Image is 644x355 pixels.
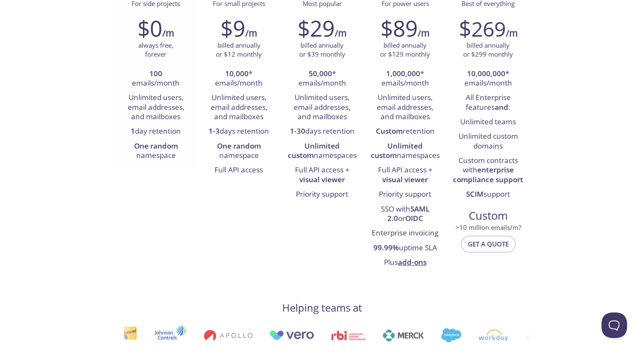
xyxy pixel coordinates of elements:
[299,175,345,184] strong: visual viewer
[370,91,440,124] li: Unlimited users, email addresses, and mailboxes
[380,41,430,59] p: billed annually or $129 monthly
[288,141,340,160] strong: Unlimited custom
[467,69,505,78] strong: 10,000,000
[370,226,440,240] li: Enterprise invoicing
[370,67,440,91] li: * emails/month
[225,69,249,78] strong: 10,000
[418,26,429,40] h6: /m
[370,241,440,255] li: uptime SLA
[398,257,426,267] a: add-ons
[151,325,184,346] img: johnsoncontrols
[121,67,191,91] li: emails/month
[216,41,262,59] p: billed annually or $12 monthly
[453,129,523,154] li: Unlimited custom domains
[335,26,346,40] h6: /m
[204,139,274,163] li: namespace
[382,175,428,184] strong: visual viewer
[201,329,249,341] img: apollo
[453,91,523,115] li: All Enterprise features :
[149,69,162,78] strong: 100
[137,15,162,41] h2: $0
[468,238,509,249] span: Get a quote
[370,202,440,226] li: SSO with or
[134,141,178,151] strong: One random
[405,213,423,223] strong: OIDC
[287,91,357,124] li: Unlimited users, email addresses, and mailboxes
[287,67,357,91] li: * emails/month
[121,91,191,124] li: Unlimited users, email addresses, and mailboxes
[287,163,357,187] li: Full API access +
[370,187,440,202] li: Priority support
[370,124,440,139] li: retention
[466,189,484,199] strong: SCIM
[453,209,523,223] span: Custom
[298,15,335,41] h2: $29
[266,330,312,340] img: vero
[459,15,506,41] h2: $
[453,154,523,187] li: Custom contracts with
[245,26,257,40] h6: /m
[287,124,357,139] li: days retention
[282,301,362,315] h4: Helping teams at
[381,15,418,41] h2: $89
[131,126,135,136] strong: 1
[506,26,518,40] h6: /m
[204,91,274,124] li: Unlimited users, email addresses, and mailboxes
[387,204,429,223] strong: SAML 2.0
[309,69,332,78] strong: 50,000
[370,163,440,187] li: Full API access +
[455,223,521,232] span: > 10 million emails/m?
[601,312,627,338] iframe: Help Scout Beacon - Open
[463,41,513,59] p: billed annually or $299 monthly
[209,126,220,136] strong: 1-3
[299,41,345,59] p: billed annually or $39 monthly
[329,330,363,340] img: rbi
[204,124,274,139] li: days retention
[453,67,523,91] li: * emails/month
[476,329,506,341] img: workday
[217,141,261,151] strong: One random
[471,15,506,43] span: 269
[453,165,523,184] strong: enterprise compliance support
[204,163,274,177] li: Full API access
[220,15,245,41] h2: $9
[138,41,173,59] p: always free, forever
[438,328,459,342] img: salesforce
[461,236,515,252] button: Get a quote
[121,139,191,163] li: namespace
[290,126,305,136] strong: 1-30
[453,115,523,129] li: Unlimited teams
[121,124,191,139] li: day retention
[495,102,508,112] strong: and
[373,243,399,252] strong: 99.99%
[380,329,421,341] img: merck
[287,187,357,202] li: Priority support
[370,139,440,163] li: namespaces
[453,187,523,202] li: support
[386,69,420,78] strong: 1,000,000
[371,141,423,160] strong: Unlimited custom
[287,139,357,163] li: namespaces
[204,67,274,91] li: * emails/month
[162,26,174,40] h6: /m
[370,255,440,270] li: Plus
[376,126,403,136] strong: Custom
